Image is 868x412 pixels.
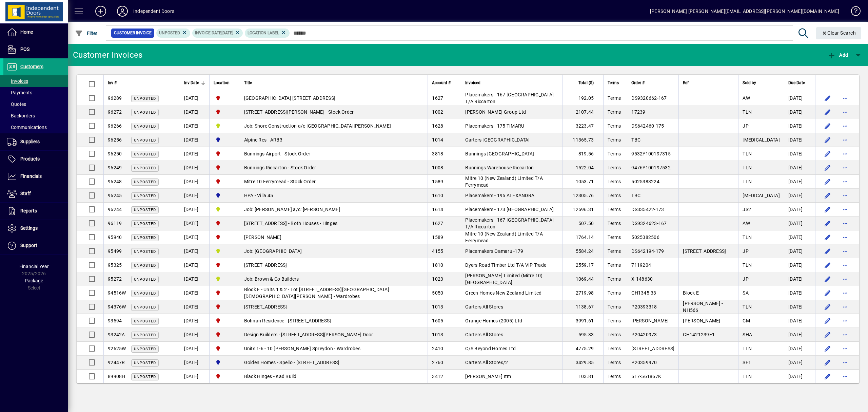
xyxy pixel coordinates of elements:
td: [DATE] [180,189,209,203]
td: [DATE] [784,91,815,105]
a: POS [3,41,68,58]
span: Terms [608,137,621,143]
span: [STREET_ADDRESS] - Both Houses - Hinges [244,221,338,226]
div: Independent Doors [133,6,174,17]
div: Inv Date [184,79,205,87]
span: Invoices [7,78,28,84]
span: Job: Shore Construction a/c [GEOGRAPHIC_DATA][PERSON_NAME] [244,123,391,129]
td: [DATE] [180,244,209,258]
span: 1014 [432,137,443,143]
span: Unposted [159,31,180,35]
span: Mitre 10 (New Zealand) Limited T/A Ferrymead [465,175,543,188]
span: Unposted [134,180,156,184]
span: Mitre 10 (New Zealand) Limited T/A Ferrymead [465,231,543,243]
span: Unposted [134,208,156,212]
span: Christchurch [214,150,236,157]
button: More options [840,176,851,187]
td: [DATE] [180,217,209,230]
span: Alpine Res - ARB3 [244,137,282,143]
span: Christchurch [214,108,236,116]
button: More options [840,162,851,173]
div: [PERSON_NAME] [PERSON_NAME][EMAIL_ADDRESS][PERSON_NAME][DOMAIN_NAME] [650,6,839,17]
td: [DATE] [784,244,815,258]
span: Terms [608,276,621,282]
span: 5025383224 [631,179,659,184]
td: [DATE] [784,300,815,314]
span: Unposted [134,124,156,129]
span: DS642194-179 [631,248,664,254]
td: 3223.47 [563,119,603,133]
button: Clear [816,27,862,39]
span: Terms [608,221,621,226]
span: Inv Date [184,79,199,87]
a: Financials [3,168,68,185]
td: [DATE] [784,258,815,272]
td: 12305.76 [563,189,603,203]
button: Edit [822,260,833,270]
span: [STREET_ADDRESS][PERSON_NAME] - Stock Order [244,109,354,115]
td: [DATE] [180,272,209,286]
td: [DATE] [784,105,815,119]
span: Filter [75,31,98,36]
span: JP [743,248,749,254]
td: 1053.71 [563,175,603,189]
span: TLN [743,151,752,156]
span: Due Date [788,79,805,87]
span: 96272 [108,109,122,115]
span: [PERSON_NAME] Limited (Mitre 10) [GEOGRAPHIC_DATA] [465,273,542,285]
td: 1522.04 [563,161,603,175]
span: Unposted [134,166,156,170]
span: DS642460-175 [631,123,664,129]
div: Total ($) [567,79,600,87]
span: 94516W [108,290,126,296]
td: [DATE] [180,175,209,189]
span: 17239 [631,109,645,115]
td: [DATE] [784,133,815,147]
span: Terms [608,207,621,212]
span: Green Homes New Zealand Limited [465,290,541,296]
span: DS335422-173 [631,207,664,212]
button: Edit [822,218,833,229]
a: Reports [3,203,68,220]
span: 96289 [108,95,122,101]
td: [DATE] [784,203,815,217]
span: Placemakers - 175 TIMARU [465,123,524,129]
span: Placemakers Oamaru -179 [465,248,523,254]
span: Christchurch [214,178,236,185]
span: 96119 [108,221,122,226]
span: Reports [20,208,37,213]
td: 2559.17 [563,258,603,272]
button: Filter [73,27,99,39]
span: Christchurch [214,261,236,269]
td: [DATE] [180,133,209,147]
div: Ref [683,79,734,87]
span: [PERSON_NAME] Group Ltd [465,109,526,115]
span: Financial Year [19,264,49,269]
td: [DATE] [784,175,815,189]
a: Quotes [3,98,68,110]
span: 1589 [432,235,443,240]
td: [DATE] [784,286,815,300]
button: Edit [822,232,833,243]
span: 96250 [108,151,122,156]
span: POS [20,46,29,52]
span: Christchurch [214,94,236,102]
span: Support [20,243,37,248]
span: 1810 [432,262,443,268]
span: Bunnings Warehouse Riccarton [465,165,534,170]
span: JP [743,123,749,129]
div: Invoiced [465,79,558,87]
span: 95940 [108,235,122,240]
span: 1610 [432,193,443,198]
span: 1627 [432,221,443,226]
span: Terms [608,109,621,115]
span: Terms [608,165,621,170]
span: Unposted [134,291,156,296]
button: Edit [822,287,833,298]
span: 96256 [108,137,122,143]
td: [DATE] [784,119,815,133]
span: Carters [GEOGRAPHIC_DATA] [465,137,530,143]
span: 1628 [432,123,443,129]
a: Settings [3,220,68,237]
a: Staff [3,185,68,202]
